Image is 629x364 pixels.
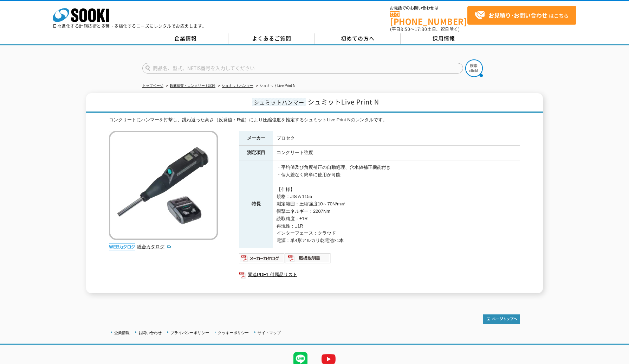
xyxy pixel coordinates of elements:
a: 企業情報 [114,331,130,335]
th: 特長 [239,160,273,248]
a: 採用情報 [401,33,487,44]
a: クッキーポリシー [218,331,249,335]
span: 初めての方へ [341,34,375,42]
td: プロセク [273,131,520,146]
span: シュミットLive Print N [308,97,379,107]
span: (平日 ～ 土日、祝日除く) [390,26,460,32]
a: プライバシーポリシー [170,331,209,335]
img: 取扱説明書 [285,253,331,264]
a: お問い合わせ [138,331,162,335]
td: ・平均値及び角度補正の自動処理、含水値補正機能付き ・個人差なく簡単に使用が可能 【仕様】 規格：JIS A 1155 測定範囲：圧縮強度10～70N/m㎡ 衝撃エネルギー：2207Nm 読取精... [273,160,520,248]
span: お電話でのお問い合わせは [390,6,467,10]
input: 商品名、型式、NETIS番号を入力してください [142,63,463,74]
td: コンクリート強度 [273,146,520,160]
th: メーカー [239,131,273,146]
th: 測定項目 [239,146,273,160]
div: コンクリートにハンマーを打撃し、跳ね返った高さ（反発値：R値）により圧縮強度を推定するシュミットLive Print Nのレンタルです。 [109,116,520,124]
a: [PHONE_NUMBER] [390,11,467,25]
a: お見積り･お問い合わせはこちら [467,6,576,25]
a: メーカーカタログ [239,257,285,262]
span: 17:30 [415,26,427,32]
a: 取扱説明書 [285,257,331,262]
a: 総合カタログ [137,244,171,249]
span: はこちら [474,10,569,21]
a: 鉄筋探査・コンクリート試験 [170,84,215,88]
a: 関連PDF1 付属品リスト [239,270,520,279]
span: シュミットハンマー [252,98,306,106]
a: よくあるご質問 [228,33,314,44]
li: シュミットLive Print N - [254,82,298,90]
strong: お見積り･お問い合わせ [488,11,547,19]
img: トップページへ [483,314,520,324]
img: シュミットLive Print N - [109,131,218,240]
span: 8:50 [401,26,410,32]
a: 企業情報 [142,33,228,44]
p: 日々進化する計測技術と多種・多様化するニーズにレンタルでお応えします。 [53,24,207,28]
a: 初めての方へ [314,33,401,44]
img: btn_search.png [465,59,483,77]
a: シュミットハンマー [222,84,253,88]
a: トップページ [142,84,163,88]
img: メーカーカタログ [239,253,285,264]
a: サイトマップ [258,331,281,335]
img: webカタログ [109,243,135,250]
